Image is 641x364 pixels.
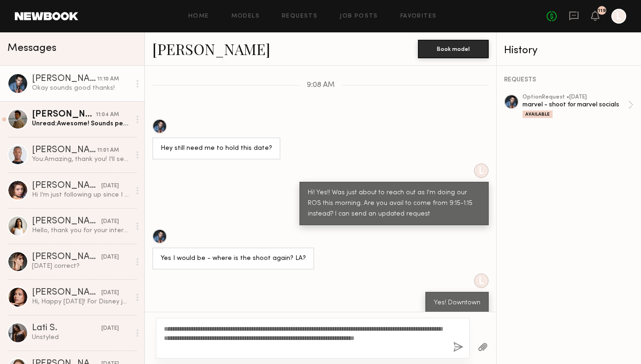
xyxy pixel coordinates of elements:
[523,111,553,118] div: Available
[418,44,489,52] a: Book model
[308,188,480,220] div: Hi! Yes!! Was just about to reach out as I'm doing our ROS this morning. Are you avail to come fr...
[32,110,96,119] div: [PERSON_NAME]
[7,43,56,54] span: Messages
[504,45,634,56] div: History
[523,94,634,118] a: optionRequest •[DATE]marvel - shoot for marvel socialsAvailable
[400,13,437,19] a: Favorites
[32,74,97,84] div: [PERSON_NAME]
[32,297,131,306] div: Hi, Happy [DATE]! For Disney job request, if rate is adjusted to 445 instead of 375 I would be ha...
[32,217,101,226] div: [PERSON_NAME]
[101,182,119,191] div: [DATE]
[101,253,119,262] div: [DATE]
[161,143,272,154] div: Hey still need me to hold this date?
[231,13,260,19] a: Models
[32,253,101,262] div: [PERSON_NAME]
[32,119,131,128] div: Unread: Awesome! Sounds perfect. Can’t wait to work together!
[504,77,634,83] div: REQUESTS
[32,333,131,342] div: Unstyled
[434,298,480,308] div: Yes! Downtown
[97,75,119,84] div: 11:10 AM
[598,8,606,13] div: 119
[32,191,131,199] div: Hi I’m just following up since I haven’t received the release form yet, please let me know if you...
[97,146,119,155] div: 11:01 AM
[96,111,119,119] div: 11:04 AM
[32,324,101,333] div: Lati S.
[101,217,119,226] div: [DATE]
[307,81,335,89] span: 9:08 AM
[340,13,378,19] a: Job Posts
[152,39,270,59] a: [PERSON_NAME]
[523,94,628,100] div: option Request • [DATE]
[611,9,626,24] a: L
[418,40,489,58] button: Book model
[523,100,628,109] div: marvel - shoot for marvel socials
[32,84,131,93] div: Okay sounds good thanks!
[32,155,131,164] div: You: Amazing, thank you! I'll send an updating request soon.
[32,288,101,297] div: [PERSON_NAME]
[32,262,131,271] div: [DATE] correct?
[32,146,97,155] div: [PERSON_NAME]
[32,226,131,235] div: Hello, thank you for your interest! Before moving forward I wanted to let you know that my travel...
[188,13,209,19] a: Home
[282,13,317,19] a: Requests
[32,181,101,191] div: [PERSON_NAME]
[101,289,119,297] div: [DATE]
[161,253,306,264] div: Yes I would be - where is the shoot again? LA?
[101,324,119,333] div: [DATE]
